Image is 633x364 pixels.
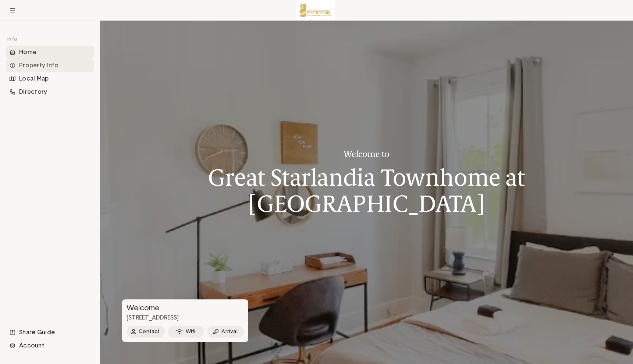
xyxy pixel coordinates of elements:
[6,59,94,72] div: Property Info
[6,72,94,85] li: Navigation item
[6,326,94,339] div: Share Guide
[6,46,94,59] div: Home
[296,0,335,20] img: Logo
[127,326,165,338] button: Contact
[183,149,551,159] h3: Welcome to
[6,59,94,72] li: Navigation item
[122,314,248,322] p: [STREET_ADDRESS]
[6,85,94,99] li: Navigation item
[207,326,244,338] button: Arrival
[6,72,94,85] div: Local Map
[168,326,205,338] button: Wifi
[6,339,94,352] li: Navigation item
[6,339,94,352] div: Account
[122,304,247,313] h3: Welcome
[6,46,94,59] li: Navigation item
[183,165,551,217] h1: Great Starlandia Townhome at [GEOGRAPHIC_DATA]
[6,326,94,339] li: Navigation item
[6,85,94,99] div: Directory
